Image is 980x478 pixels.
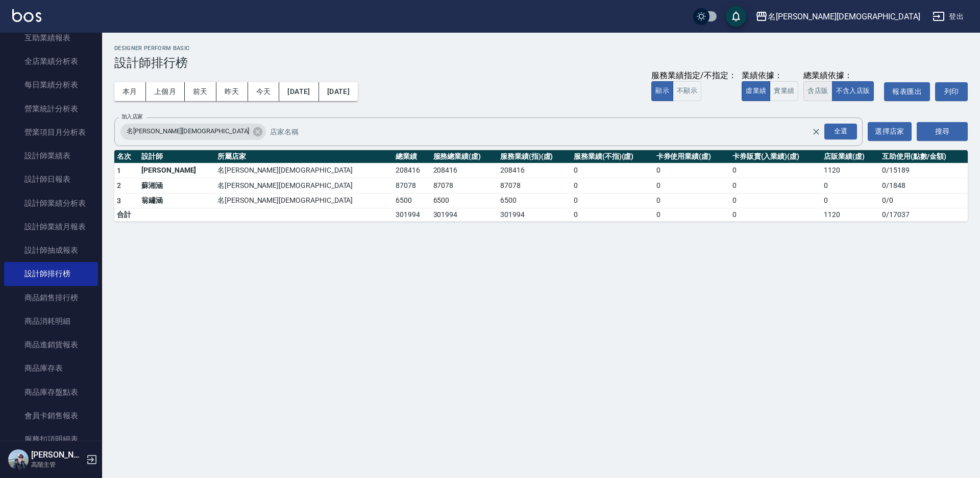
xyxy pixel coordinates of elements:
[121,113,143,121] label: 加入店家
[4,356,98,380] a: 商品庫存表
[393,193,430,208] td: 6500
[4,97,98,121] a: 營業統計分析表
[498,150,571,163] th: 服務業績(指)(虛)
[935,82,968,101] button: 列印
[821,208,879,222] td: 1120
[654,178,730,194] td: 0
[879,178,968,194] td: 0 / 1848
[31,450,83,460] h5: [PERSON_NAME]
[4,309,98,333] a: 商品消耗明細
[117,181,121,189] span: 2
[117,197,121,205] span: 3
[730,163,821,178] td: 0
[267,123,829,140] input: 店家名稱
[215,150,393,163] th: 所屬店家
[4,286,98,309] a: 商品銷售排行榜
[215,193,393,208] td: 名[PERSON_NAME][DEMOGRAPHIC_DATA]
[8,449,29,470] img: Person
[768,10,920,23] div: 名[PERSON_NAME][DEMOGRAPHIC_DATA]
[114,82,146,101] button: 本月
[868,122,912,141] button: 選擇店家
[139,193,215,208] td: 翁繡涵
[114,150,139,163] th: 名次
[821,193,879,208] td: 0
[279,82,318,101] button: [DATE]
[730,208,821,222] td: 0
[4,427,98,451] a: 服務扣項明細表
[216,82,248,101] button: 昨天
[139,178,215,194] td: 蘇湘涵
[431,193,498,208] td: 6500
[821,150,879,163] th: 店販業績(虛)
[114,208,139,222] td: 合計
[884,82,930,101] a: 報表匯出
[654,208,730,222] td: 0
[742,70,798,81] div: 業績依據：
[879,150,968,163] th: 互助使用(點數/金額)
[117,166,121,175] span: 1
[215,163,393,178] td: 名[PERSON_NAME][DEMOGRAPHIC_DATA]
[654,150,730,163] th: 卡券使用業績(虛)
[821,163,879,178] td: 1120
[654,193,730,208] td: 0
[114,56,968,70] h3: 設計師排行榜
[879,208,968,222] td: 0 / 17037
[673,81,701,101] button: 不顯示
[431,163,498,178] td: 208416
[31,460,83,469] p: 高階主管
[319,82,358,101] button: [DATE]
[928,7,968,26] button: 登出
[730,178,821,194] td: 0
[803,81,832,101] button: 含店販
[114,150,968,222] table: a dense table
[139,150,215,163] th: 設計師
[917,122,968,141] button: 搜尋
[114,45,968,52] h2: Designer Perform Basic
[4,380,98,404] a: 商品庫存盤點表
[4,50,98,73] a: 全店業績分析表
[215,178,393,194] td: 名[PERSON_NAME][DEMOGRAPHIC_DATA]
[498,208,571,222] td: 301994
[4,333,98,356] a: 商品進銷貨報表
[4,238,98,262] a: 設計師抽成報表
[726,6,746,27] button: save
[393,208,430,222] td: 301994
[12,9,41,22] img: Logo
[4,262,98,285] a: 設計師排行榜
[571,163,654,178] td: 0
[803,70,879,81] div: 總業績依據：
[821,178,879,194] td: 0
[742,81,770,101] button: 虛業績
[4,73,98,97] a: 每日業績分析表
[4,215,98,238] a: 設計師業績月報表
[139,163,215,178] td: [PERSON_NAME]
[185,82,216,101] button: 前天
[571,150,654,163] th: 服務業績(不指)(虛)
[571,178,654,194] td: 0
[730,193,821,208] td: 0
[4,404,98,427] a: 會員卡銷售報表
[4,26,98,50] a: 互助業績報表
[431,150,498,163] th: 服務總業績(虛)
[248,82,280,101] button: 今天
[393,178,430,194] td: 87078
[431,208,498,222] td: 301994
[4,192,98,215] a: 設計師業績分析表
[431,178,498,194] td: 87078
[393,150,430,163] th: 總業績
[824,124,857,139] div: 全選
[4,121,98,144] a: 營業項目月分析表
[120,124,266,140] div: 名[PERSON_NAME][DEMOGRAPHIC_DATA]
[4,168,98,191] a: 設計師日報表
[730,150,821,163] th: 卡券販賣(入業績)(虛)
[146,82,185,101] button: 上個月
[120,126,255,136] span: 名[PERSON_NAME][DEMOGRAPHIC_DATA]
[751,6,924,27] button: 名[PERSON_NAME][DEMOGRAPHIC_DATA]
[770,81,798,101] button: 實業績
[498,178,571,194] td: 87078
[651,70,737,81] div: 服務業績指定/不指定：
[879,193,968,208] td: 0 / 0
[393,163,430,178] td: 208416
[822,122,859,141] button: Open
[809,125,823,139] button: Clear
